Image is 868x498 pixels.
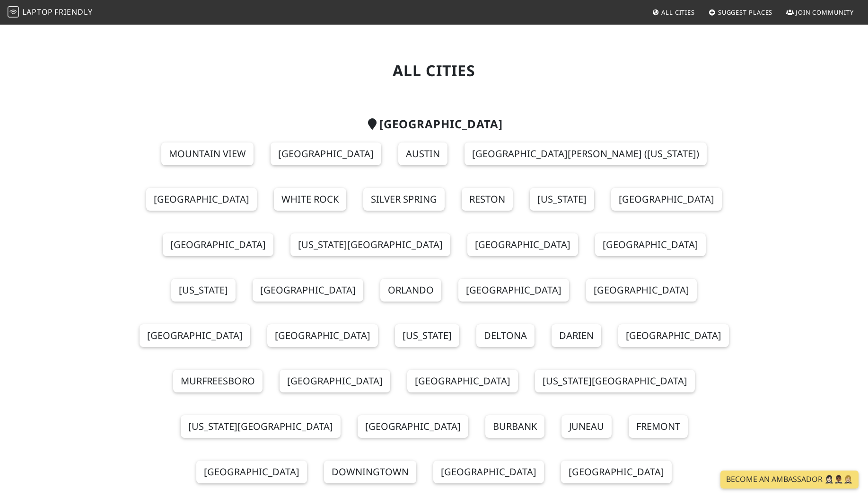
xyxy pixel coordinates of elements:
a: [GEOGRAPHIC_DATA] [267,324,378,347]
a: White Rock [274,188,346,211]
a: Silver Spring [363,188,445,211]
a: Juneau [561,415,612,438]
a: [GEOGRAPHIC_DATA] [407,370,518,392]
a: Downingtown [324,461,416,483]
a: Deltona [476,324,535,347]
a: [GEOGRAPHIC_DATA] [146,188,257,211]
a: [US_STATE][GEOGRAPHIC_DATA] [535,370,695,392]
a: [GEOGRAPHIC_DATA] [458,279,569,302]
a: Darien [552,324,601,347]
a: Orlando [380,279,441,302]
span: Laptop [22,7,53,17]
a: [US_STATE] [530,188,594,211]
a: [US_STATE][GEOGRAPHIC_DATA] [290,233,450,256]
a: LaptopFriendly LaptopFriendly [8,4,93,21]
a: [GEOGRAPHIC_DATA][PERSON_NAME] ([US_STATE]) [465,142,707,165]
a: Burbank [485,415,544,438]
span: Friendly [54,7,92,17]
a: Murfreesboro [173,370,263,392]
a: Become an Ambassador 🤵🏻‍♀️🤵🏾‍♂️🤵🏼‍♀️ [720,471,859,489]
h1: All Cities [128,62,741,80]
a: All Cities [648,4,699,21]
a: [GEOGRAPHIC_DATA] [196,461,307,483]
a: [GEOGRAPHIC_DATA] [618,324,729,347]
a: [GEOGRAPHIC_DATA] [467,233,578,256]
a: [GEOGRAPHIC_DATA] [140,324,250,347]
a: Reston [462,188,513,211]
a: [GEOGRAPHIC_DATA] [358,415,468,438]
h2: [GEOGRAPHIC_DATA] [128,117,741,131]
a: [GEOGRAPHIC_DATA] [163,233,273,256]
a: [GEOGRAPHIC_DATA] [253,279,363,302]
a: [US_STATE] [395,324,459,347]
img: LaptopFriendly [8,6,19,18]
a: [GEOGRAPHIC_DATA] [586,279,697,302]
span: All Cities [661,8,695,17]
a: Austin [398,142,447,165]
a: [GEOGRAPHIC_DATA] [271,142,381,165]
span: Suggest Places [718,8,773,17]
a: [GEOGRAPHIC_DATA] [611,188,722,211]
span: Join Community [796,8,854,17]
a: Join Community [782,4,858,21]
a: [GEOGRAPHIC_DATA] [595,233,706,256]
a: [GEOGRAPHIC_DATA] [433,461,544,483]
a: Mountain View [161,142,254,165]
a: Fremont [629,415,688,438]
a: [US_STATE][GEOGRAPHIC_DATA] [181,415,341,438]
a: [US_STATE] [171,279,236,302]
a: Suggest Places [705,4,777,21]
a: [GEOGRAPHIC_DATA] [561,461,672,483]
a: [GEOGRAPHIC_DATA] [280,370,390,392]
